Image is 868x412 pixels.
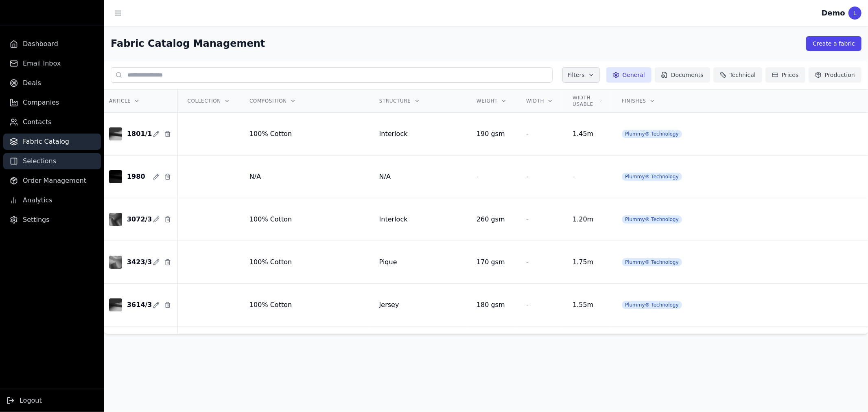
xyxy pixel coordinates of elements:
button: Delete [163,129,173,139]
div: Width Usable [573,94,602,107]
span: Logout [20,396,42,405]
img: 1980 [109,170,122,183]
span: N/A [379,173,391,180]
button: Edit [151,300,161,310]
span: Settings [23,215,50,225]
a: Deals [3,75,101,91]
img: 3423/3 [109,256,122,269]
span: Jersey [379,301,399,309]
span: Interlock [379,130,408,138]
span: 1.45 m [573,130,593,138]
button: Toggle sidebar [111,6,125,20]
span: 190 gsm [477,130,505,138]
span: 1.75 m [573,258,593,266]
button: Prices [765,67,805,83]
button: General [606,67,652,83]
span: Selections [23,156,56,166]
button: Logout [7,396,42,405]
button: Production [809,67,861,83]
a: Analytics [3,192,101,208]
span: 180 gsm [477,301,505,309]
span: Contacts [23,117,52,127]
span: Analytics [23,195,52,205]
a: Settings [3,212,101,228]
button: Edit [151,172,161,182]
span: 260 gsm [477,215,505,223]
button: Edit [151,257,161,267]
div: Composition [249,98,360,104]
span: - [526,130,529,138]
span: Companies [23,98,59,107]
span: Dashboard [23,39,58,49]
div: 3423/3 [127,258,148,266]
span: Order Management [23,176,86,186]
span: Plummy® Technology [622,173,682,181]
button: Edit [151,215,161,224]
span: Deals [23,78,41,88]
span: Plummy® Technology [622,301,682,309]
a: Email Inbox [3,55,101,72]
div: 1801/1 [127,130,148,138]
div: Article [109,98,173,104]
button: Delete [163,172,173,182]
button: Delete [163,257,173,267]
a: Order Management [3,173,101,189]
button: Documents [655,67,710,83]
h1: Fabric Catalog Management [111,37,265,50]
span: 100% Cotton [249,130,292,138]
a: Contacts [3,114,101,130]
div: Weight [477,98,507,104]
span: Plummy® Technology [622,258,682,266]
a: Companies [3,94,101,111]
span: Interlock [379,215,408,223]
span: - [573,173,575,180]
span: - [477,173,479,180]
div: Width [526,98,553,104]
span: 1.20 m [573,215,593,223]
button: Delete [163,300,173,310]
button: Create a fabric [806,36,861,51]
button: Technical [713,67,762,83]
span: Email Inbox [23,59,61,68]
span: 1.55 m [573,301,593,309]
span: - [526,215,529,223]
a: Dashboard [3,36,101,52]
span: - [526,258,529,266]
div: Collection [188,98,230,104]
img: 3614/3 [109,298,122,311]
span: N/A [249,173,261,180]
span: Plummy® Technology [622,215,682,224]
span: 100% Cotton [249,215,292,223]
button: Delete [163,215,173,224]
img: 3072/3 [109,213,122,226]
span: Fabric Catalog [23,137,69,147]
span: 100% Cotton [249,301,292,309]
img: 1801/1 [109,127,122,140]
span: Pique [379,258,397,266]
div: 3072/3 [127,215,148,224]
button: Edit [151,129,161,139]
div: 1980 [127,173,145,181]
span: - [526,301,529,309]
a: Fabric Catalog [3,134,101,150]
span: 100% Cotton [249,258,292,266]
div: L [848,7,861,20]
span: 170 gsm [477,258,505,266]
span: - [526,173,529,180]
div: Demo [822,7,845,19]
div: 3614/3 [127,301,148,309]
span: Plummy® Technology [622,130,682,138]
div: Structure [379,98,457,104]
button: Filters [562,67,600,83]
a: Selections [3,153,101,169]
